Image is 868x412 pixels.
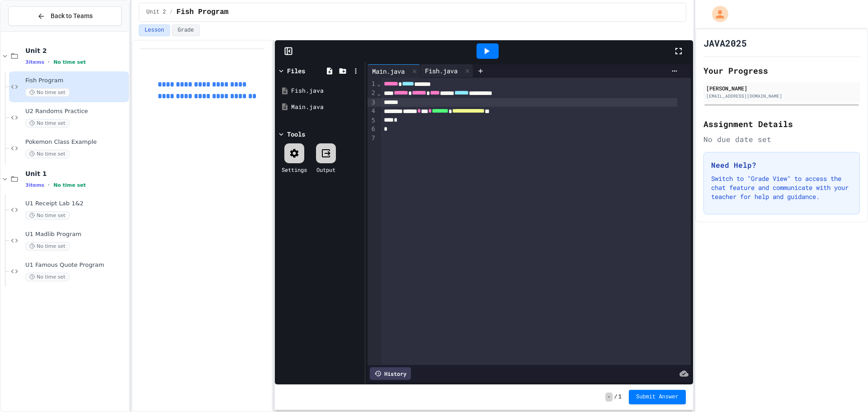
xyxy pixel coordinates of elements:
[48,181,50,189] span: •
[420,66,462,76] div: Fish.java
[25,273,70,281] span: No time set
[368,64,420,78] div: Main.java
[703,4,731,24] div: My Account
[368,98,377,107] div: 3
[636,393,679,401] span: Submit Answer
[368,80,377,89] div: 1
[618,393,622,401] span: 1
[282,166,307,174] div: Settings
[420,64,473,78] div: Fish.java
[25,150,70,158] span: No time set
[25,182,44,188] span: 3 items
[368,89,377,98] div: 2
[48,58,50,66] span: •
[703,118,860,130] h2: Assignment Details
[711,174,852,201] p: Switch to "Grade View" to access the chat feature and communicate with your teacher for help and ...
[287,66,305,76] div: Files
[170,9,173,16] span: /
[146,9,166,16] span: Unit 2
[25,59,44,65] span: 3 items
[368,116,377,125] div: 5
[25,231,127,238] span: U1 Madlib Program
[291,86,362,95] div: Fish.java
[25,88,70,97] span: No time set
[51,11,93,21] span: Back to Teams
[291,103,362,112] div: Main.java
[53,182,86,188] span: No time set
[614,393,618,401] span: /
[711,160,852,170] h3: Need Help?
[25,170,127,178] span: Unit 1
[368,107,377,116] div: 4
[25,138,127,146] span: Pokemon Class Example
[703,134,860,145] div: No due date set
[25,261,127,269] span: U1 Famous Quote Program
[368,66,409,76] div: Main.java
[703,64,860,77] h2: Your Progress
[25,200,127,208] span: U1 Receipt Lab 1&2
[368,125,377,134] div: 6
[139,24,170,36] button: Lesson
[370,367,411,380] div: History
[25,211,70,220] span: No time set
[605,393,612,402] span: -
[703,37,747,49] h1: JAVA2025
[25,47,127,55] span: Unit 2
[25,108,127,115] span: U2 Randoms Practice
[368,134,377,143] div: 7
[316,166,335,174] div: Output
[706,84,857,92] div: [PERSON_NAME]
[706,93,857,99] div: [EMAIL_ADDRESS][DOMAIN_NAME]
[172,24,200,36] button: Grade
[287,129,305,139] div: Tools
[176,7,228,18] span: Fish Program
[8,6,122,26] button: Back to Teams
[25,77,127,85] span: Fish Program
[25,119,70,128] span: No time set
[629,390,686,404] button: Submit Answer
[377,90,381,97] span: Fold line
[53,59,86,65] span: No time set
[25,242,70,251] span: No time set
[377,80,381,87] span: Fold line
